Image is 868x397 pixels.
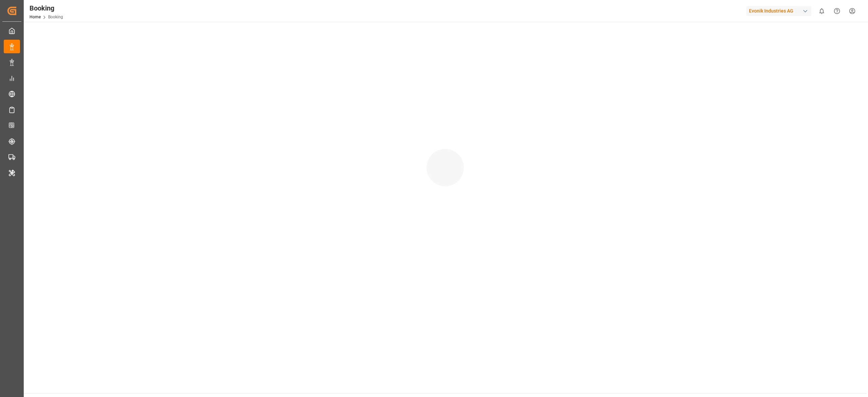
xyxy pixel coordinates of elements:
[746,6,811,16] div: Evonik Industries AG
[814,3,829,19] button: show 0 new notifications
[29,3,63,13] div: Booking
[746,4,814,17] button: Evonik Industries AG
[29,15,41,19] a: Home
[829,3,845,19] button: Help Center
